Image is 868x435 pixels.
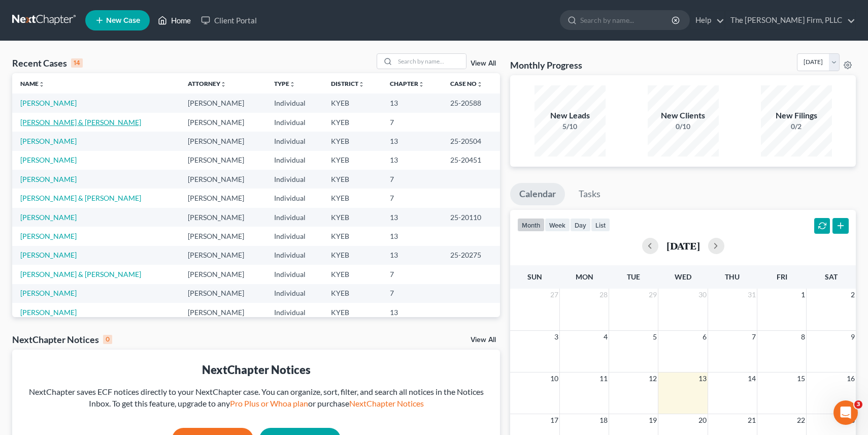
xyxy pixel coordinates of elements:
[382,113,442,132] td: 7
[576,272,593,281] span: Mon
[796,372,806,385] span: 15
[20,213,77,222] a: [PERSON_NAME]
[390,80,424,87] a: Chapterunfold_more
[800,289,806,301] span: 1
[442,208,500,227] td: 25-20110
[266,94,323,112] td: Individual
[598,372,609,385] span: 11
[442,151,500,170] td: 25-20451
[180,246,266,265] td: [PERSON_NAME]
[690,11,724,29] a: Help
[71,58,83,68] div: 14
[535,110,606,121] div: New Leads
[20,251,77,259] a: [PERSON_NAME]
[266,151,323,170] td: Individual
[570,218,591,232] button: day
[598,289,609,301] span: 28
[527,272,542,281] span: Sun
[382,208,442,227] td: 13
[382,151,442,170] td: 13
[570,183,610,205] a: Tasks
[517,218,545,232] button: month
[382,284,442,303] td: 7
[598,414,609,426] span: 18
[675,272,691,281] span: Wed
[266,113,323,132] td: Individual
[395,54,466,69] input: Search by name...
[697,289,708,301] span: 30
[323,265,382,284] td: KYEB
[510,59,582,71] h3: Monthly Progress
[833,400,858,425] iframe: Intercom live chat
[648,121,719,132] div: 0/10
[442,94,500,112] td: 25-20588
[648,372,658,385] span: 12
[549,372,559,385] span: 10
[266,246,323,265] td: Individual
[349,398,424,408] a: NextChapter Notices
[477,81,483,87] i: unfold_more
[180,113,266,132] td: [PERSON_NAME]
[854,400,862,409] span: 3
[450,80,483,87] a: Case Nounfold_more
[471,60,496,67] a: View All
[545,218,570,232] button: week
[725,272,740,281] span: Thu
[747,372,757,385] span: 14
[289,81,295,87] i: unfold_more
[648,414,658,426] span: 19
[12,333,112,346] div: NextChapter Notices
[180,94,266,112] td: [PERSON_NAME]
[266,227,323,245] td: Individual
[846,372,856,385] span: 16
[382,265,442,284] td: 7
[20,270,141,278] a: [PERSON_NAME] & [PERSON_NAME]
[580,11,673,29] input: Search by name...
[180,151,266,170] td: [PERSON_NAME]
[510,183,565,205] a: Calendar
[323,113,382,132] td: KYEB
[20,232,77,240] a: [PERSON_NAME]
[535,121,606,132] div: 5/10
[358,81,364,87] i: unfold_more
[188,80,226,87] a: Attorneyunfold_more
[39,81,45,87] i: unfold_more
[20,308,77,317] a: [PERSON_NAME]
[331,80,364,87] a: Districtunfold_more
[666,240,700,251] h2: [DATE]
[266,208,323,227] td: Individual
[220,81,226,87] i: unfold_more
[471,336,496,344] a: View All
[153,11,196,29] a: Home
[725,11,855,29] a: The [PERSON_NAME] Firm, PLLC
[747,414,757,426] span: 21
[382,303,442,322] td: 13
[323,151,382,170] td: KYEB
[627,272,640,281] span: Tue
[323,132,382,150] td: KYEB
[103,335,112,344] div: 0
[274,80,295,87] a: Typeunfold_more
[323,170,382,189] td: KYEB
[196,11,262,29] a: Client Portal
[697,372,708,385] span: 13
[12,57,83,69] div: Recent Cases
[266,303,323,322] td: Individual
[180,189,266,207] td: [PERSON_NAME]
[652,331,658,343] span: 5
[180,132,266,150] td: [PERSON_NAME]
[323,189,382,207] td: KYEB
[180,170,266,189] td: [PERSON_NAME]
[591,218,610,232] button: list
[20,362,492,378] div: NextChapter Notices
[266,132,323,150] td: Individual
[20,80,45,87] a: Nameunfold_more
[382,94,442,112] td: 13
[761,110,832,121] div: New Filings
[418,81,424,87] i: unfold_more
[603,331,609,343] span: 4
[850,289,856,301] span: 2
[382,170,442,189] td: 7
[106,17,140,24] span: New Case
[180,208,266,227] td: [PERSON_NAME]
